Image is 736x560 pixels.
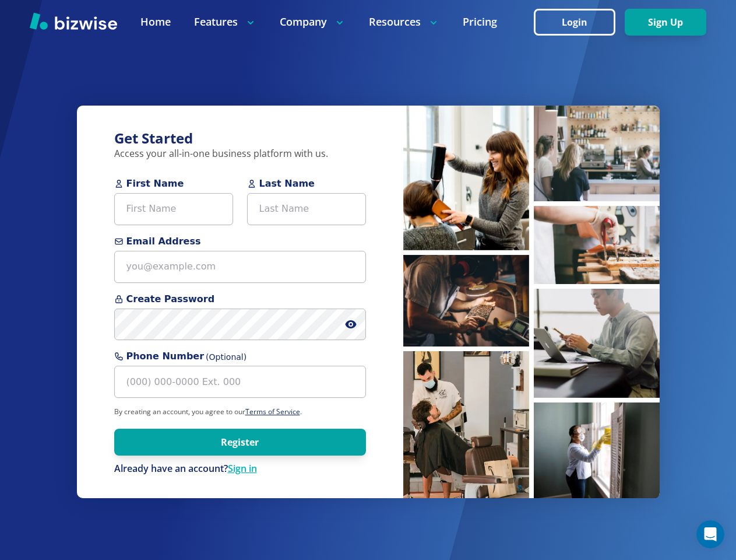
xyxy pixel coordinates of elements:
input: (000) 000-0000 Ext. 000 [114,366,366,398]
p: Resources [369,15,439,29]
img: People waiting at coffee bar [534,106,660,201]
h3: Get Started [114,129,366,148]
span: Create Password [114,292,366,306]
a: Login [534,17,625,28]
img: Bizwise Logo [30,12,117,30]
a: Sign Up [625,17,706,28]
button: Login [534,9,615,36]
p: Company [280,15,346,29]
img: Man inspecting coffee beans [403,255,529,346]
img: Pastry chef making pastries [534,206,660,284]
div: Already have an account?Sign in [114,463,366,475]
img: Cleaner sanitizing windows [534,402,660,499]
iframe: Intercom live chat [696,520,724,548]
span: Phone Number [114,349,366,363]
span: Last Name [247,177,366,191]
a: Home [140,15,171,29]
a: Sign in [228,462,257,475]
p: Already have an account? [114,463,366,475]
button: Sign Up [625,9,706,36]
input: Last Name [247,193,366,225]
button: Register [114,429,366,456]
span: (Optional) [206,351,246,363]
a: Pricing [463,15,497,29]
input: First Name [114,193,233,225]
p: By creating an account, you agree to our . [114,407,366,416]
img: Hairstylist blow drying hair [403,106,529,250]
p: Access your all-in-one business platform with us. [114,148,366,160]
span: Email Address [114,235,366,249]
img: Man working on laptop [534,289,660,398]
span: First Name [114,177,233,191]
img: Barber cutting hair [403,351,529,499]
input: you@example.com [114,251,366,283]
a: Terms of Service [245,407,300,416]
p: Features [194,15,256,29]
